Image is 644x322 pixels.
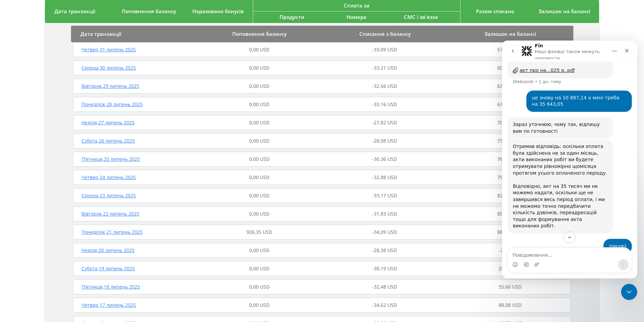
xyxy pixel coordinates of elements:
[347,14,366,20] span: Номера
[372,302,397,308] span: -34,62 USD
[621,284,637,300] iframe: Intercom live chat
[81,156,140,162] span: П’ятниця , 25 липень 2025
[249,247,269,253] span: 0,00 USD
[372,265,397,272] span: -30,19 USD
[497,174,523,180] span: 791,40 USD
[372,247,397,253] span: -28,38 USD
[249,174,269,180] span: 0,00 USD
[81,138,135,144] span: Субота , 26 липень 2025
[280,14,304,20] span: Продукти
[249,265,269,272] span: 0,00 USD
[497,119,523,126] span: 705,14 USD
[192,8,244,15] span: Нараховано бонусів
[81,83,139,89] span: Вівторок , 29 липень 2025
[246,229,272,235] span: 926,35 USD
[372,210,397,217] span: -31,83 USD
[484,30,536,37] span: Залишок на балансі
[81,119,135,126] span: Неділя , 27 липень 2025
[497,210,523,217] span: 857,46 USD
[81,174,136,180] span: Четвер , 24 липень 2025
[372,83,397,89] span: -32,56 USD
[249,138,269,144] span: 0,00 USD
[499,283,522,290] span: 55,60 USD
[372,156,397,162] span: -30,36 USD
[372,174,397,180] span: -32,88 USD
[497,138,523,144] span: 732,96 USD
[497,156,523,162] span: 761,04 USD
[54,8,95,15] span: Дата транзакції
[372,65,397,71] span: -33,21 USD
[249,83,269,89] span: 0,00 USD
[81,192,136,199] span: Середа , 23 липень 2025
[499,265,522,272] span: 25,41 USD
[249,119,269,126] span: 0,00 USD
[359,30,411,37] span: Списання з балансу
[249,302,269,308] span: 0,00 USD
[81,302,136,308] span: Четвер , 17 липень 2025
[81,265,135,272] span: Субота , 19 липень 2025
[372,283,397,290] span: -32,48 USD
[249,46,269,53] span: 0,00 USD
[497,65,523,71] span: 606,21 USD
[372,101,397,107] span: -33,16 USD
[249,156,269,162] span: 0,00 USD
[372,229,397,235] span: -34,09 USD
[497,83,523,89] span: 639,42 USD
[372,192,397,199] span: -33,17 USD
[372,138,397,144] span: -28,08 USD
[232,30,287,37] span: Поповнення балансу
[249,101,269,107] span: 0,00 USD
[499,247,521,253] span: -2,97 USD
[502,41,637,278] iframe: Intercom live chat
[81,283,140,290] span: П’ятниця , 18 липень 2025
[497,46,523,53] span: 573,13 USD
[497,192,523,199] span: 824,29 USD
[122,8,176,15] span: Поповнення балансу
[249,65,269,71] span: 0,00 USD
[497,229,523,235] span: 889,29 USD
[499,302,522,308] span: 88,08 USD
[497,101,523,107] span: 671,98 USD
[372,119,397,126] span: -27,82 USD
[81,65,136,71] span: Середа , 30 липень 2025
[344,2,369,9] span: Сплата за
[81,247,135,253] span: Неділя , 20 липень 2025
[81,101,143,107] span: Понеділок , 28 липень 2025
[80,30,121,37] span: Дата транзакції
[539,8,590,15] span: Залишок на балансі
[81,210,139,217] span: Вівторок , 22 липень 2025
[249,210,269,217] span: 0,00 USD
[404,14,438,20] span: СМС і зв'язок
[249,192,269,199] span: 0,00 USD
[81,229,143,235] span: Понеділок , 21 липень 2025
[372,46,397,53] span: -33,09 USD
